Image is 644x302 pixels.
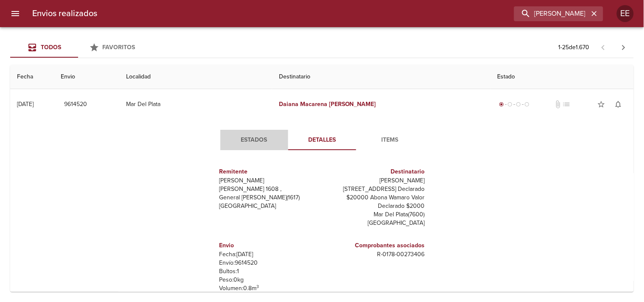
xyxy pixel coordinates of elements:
p: Envío: 9614520 [219,259,319,267]
span: notifications_none [614,100,623,109]
button: Activar notificaciones [610,96,627,113]
span: radio_button_unchecked [508,102,513,107]
p: Fecha: [DATE] [219,250,319,259]
span: radio_button_unchecked [525,102,530,107]
th: Estado [491,65,634,89]
h6: Comprobantes asociados [326,241,425,250]
h6: Envio [219,241,319,250]
td: Mar Del Plata [119,89,272,120]
p: General [PERSON_NAME] ( 1617 ) [219,193,319,202]
p: Bultos: 1 [219,267,319,276]
button: 9614520 [61,97,90,112]
span: Pagina siguiente [613,37,634,58]
span: radio_button_unchecked [516,102,521,107]
div: Abrir información de usuario [617,5,634,22]
span: Estados [225,135,283,145]
p: Mar Del Plata ( 7600 ) [326,210,425,219]
h6: Envios realizados [32,7,97,20]
p: [PERSON_NAME] 1608 , [219,185,319,193]
span: Items [361,135,419,145]
p: [PERSON_NAME] [326,176,425,185]
p: [GEOGRAPHIC_DATA] [219,202,319,210]
p: Volumen: 0.8 m [219,284,319,293]
h6: Remitente [219,167,319,176]
h6: Destinatario [326,167,425,176]
span: Favoritos [103,44,135,51]
p: R - 0178 - 00273406 [326,250,425,259]
span: star_border [597,100,606,109]
p: Peso: 0 kg [219,276,319,284]
p: [STREET_ADDRESS] Declarado $20000 Abona Wamaro Valor Declarado $2000 [326,185,425,210]
span: 9614520 [64,99,87,110]
p: [GEOGRAPHIC_DATA] [326,219,425,227]
div: EE [617,5,634,22]
span: No tiene documentos adjuntos [554,100,562,109]
th: Envio [54,65,119,89]
sup: 3 [257,284,259,289]
th: Destinatario [272,65,491,89]
div: [DATE] [17,101,34,108]
p: 1 - 25 de 1.670 [559,43,590,52]
span: Todos [41,44,61,51]
span: Detalles [293,135,351,145]
div: Tabs detalle de guia [220,130,424,150]
span: No tiene pedido asociado [562,100,571,109]
th: Fecha [10,65,54,89]
em: Macarena [300,101,327,108]
em: Daiana [279,101,298,108]
p: [PERSON_NAME] [219,176,319,185]
div: Generado [498,100,532,109]
em: [PERSON_NAME] [329,101,376,108]
div: Tabs Envios [10,37,146,58]
span: radio_button_checked [499,102,504,107]
button: menu [5,3,25,24]
input: buscar [514,6,589,21]
button: Agregar a favoritos [593,96,610,113]
span: Pagina anterior [593,43,613,51]
th: Localidad [119,65,272,89]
